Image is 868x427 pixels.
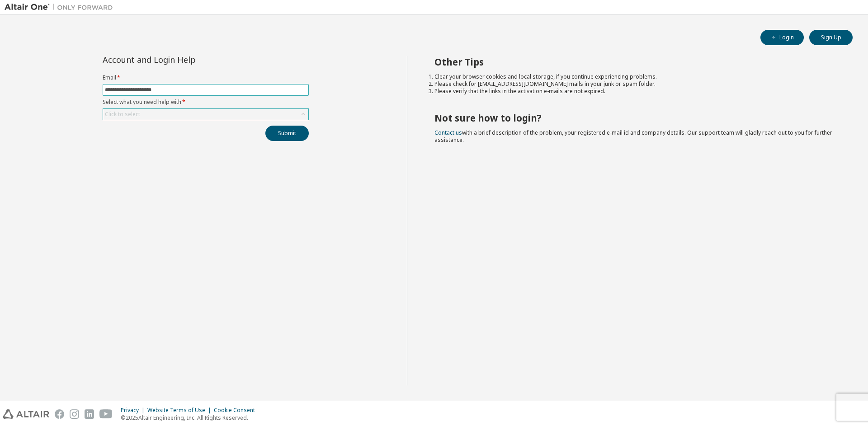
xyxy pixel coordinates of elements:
img: instagram.svg [70,409,79,419]
button: Login [760,30,804,45]
label: Email [103,74,309,81]
img: linkedin.svg [85,409,94,419]
h2: Not sure how to login? [434,112,837,124]
div: Account and Login Help [103,56,268,63]
img: Altair One [5,3,118,12]
li: Please check for [EMAIL_ADDRESS][DOMAIN_NAME] mails in your junk or spam folder. [434,80,837,88]
div: Cookie Consent [214,407,260,414]
label: Select what you need help with [103,99,309,106]
p: © 2025 Altair Engineering, Inc. All Rights Reserved. [121,414,260,422]
button: Submit [265,126,309,141]
li: Please verify that the links in the activation e-mails are not expired. [434,88,837,95]
h2: Other Tips [434,56,837,68]
a: Contact us [434,129,462,136]
div: Privacy [121,407,147,414]
div: Click to select [105,111,140,118]
img: youtube.svg [99,409,113,419]
li: Clear your browser cookies and local storage, if you continue experiencing problems. [434,73,837,80]
div: Website Terms of Use [147,407,214,414]
div: Click to select [103,109,308,120]
img: facebook.svg [55,409,64,419]
img: altair_logo.svg [3,409,49,419]
span: with a brief description of the problem, your registered e-mail id and company details. Our suppo... [434,129,832,144]
button: Sign Up [809,30,853,45]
